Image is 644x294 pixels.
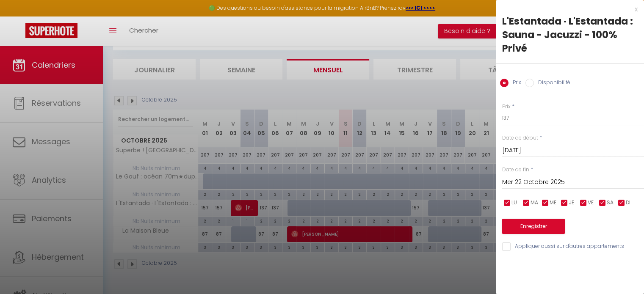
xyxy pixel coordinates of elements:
[502,103,511,111] label: Prix
[588,199,594,207] span: VE
[502,219,565,234] button: Enregistrer
[496,4,638,14] div: x
[502,14,638,55] div: L'Estantada · L'Estantada : Sauna - Jacuzzi - 100% Privé
[531,199,538,207] span: MA
[502,134,538,142] label: Date de début
[511,199,517,207] span: LU
[569,199,574,207] span: JE
[534,79,570,88] label: Disponibilité
[550,199,556,207] span: ME
[607,199,614,207] span: SA
[509,79,521,88] label: Prix
[502,166,529,174] label: Date de fin
[626,199,630,207] span: DI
